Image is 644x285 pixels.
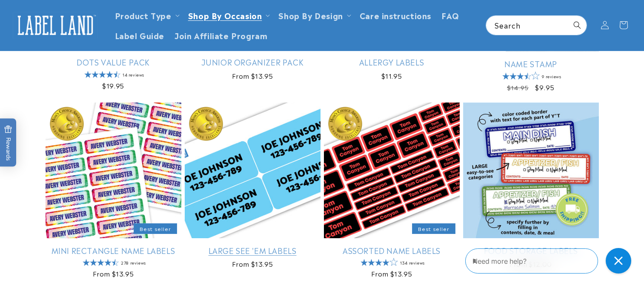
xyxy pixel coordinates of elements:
[568,16,587,34] button: Search
[4,125,12,161] span: Rewards
[465,245,635,276] iframe: Gorgias Floating Chat
[463,59,599,68] a: Name Stamp
[46,57,181,67] a: Dots Value Pack
[441,10,459,20] span: FAQ
[463,245,599,255] a: Food Storage Labels
[185,57,321,67] a: Junior Organizer Pack
[13,12,98,38] img: Label Land
[360,10,431,20] span: Care instructions
[175,30,267,40] span: Join Affiliate Program
[355,5,436,25] a: Care instructions
[273,5,354,25] summary: Shop By Design
[436,5,464,25] a: FAQ
[278,9,343,21] a: Shop By Design
[183,5,274,25] summary: Shop By Occasion
[10,9,101,42] a: Label Land
[7,217,108,242] iframe: Sign Up via Text for Offers
[115,30,165,40] span: Label Guide
[110,25,170,45] a: Label Guide
[115,9,172,21] a: Product Type
[324,57,460,67] a: Allergy Labels
[324,245,460,255] a: Assorted Name Labels
[188,10,262,20] span: Shop By Occasion
[185,245,321,255] a: Large See 'em Labels
[46,245,181,255] a: Mini Rectangle Name Labels
[110,5,183,25] summary: Product Type
[169,25,272,45] a: Join Affiliate Program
